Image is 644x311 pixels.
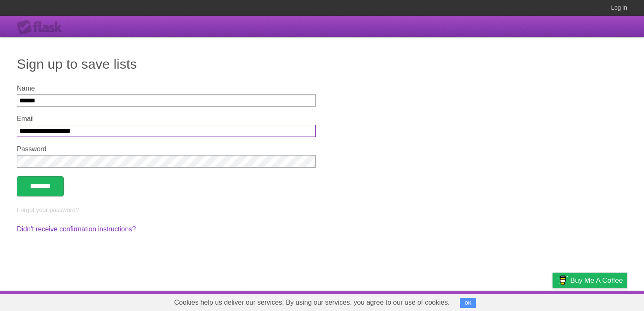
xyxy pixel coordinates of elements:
span: Buy me a coffee [570,273,623,288]
a: Terms [513,293,531,309]
a: Privacy [542,293,563,309]
button: OK [460,298,476,308]
a: Forgot your password? [17,206,79,213]
div: Flask [17,20,67,35]
a: Suggest a feature [574,293,627,309]
a: Buy me a coffee [553,273,627,288]
label: Email [17,115,316,123]
label: Name [17,85,316,92]
a: Developers [468,293,502,309]
h1: Sign up to save lists [17,54,627,74]
img: Buy me a coffee [557,273,568,287]
a: About [440,293,458,309]
label: Password [17,145,316,153]
a: Didn't receive confirmation instructions? [17,225,136,233]
span: Cookies help us deliver our services. By using our services, you agree to our use of cookies. [166,294,458,311]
